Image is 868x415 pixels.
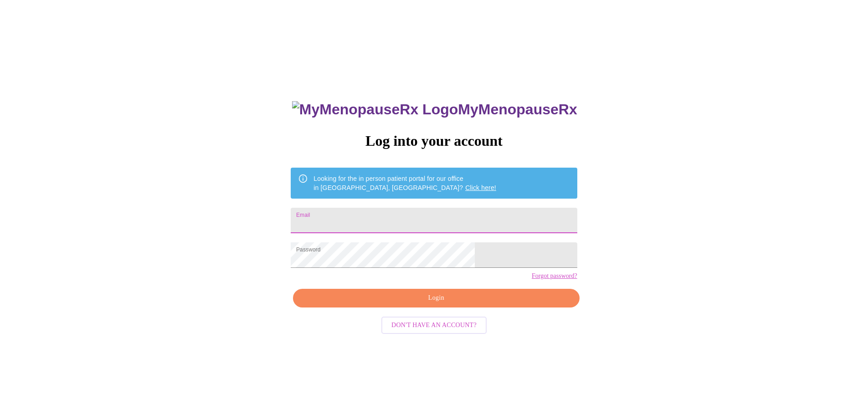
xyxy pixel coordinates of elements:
button: Login [293,289,579,307]
h3: Log into your account [291,133,577,149]
a: Don't have an account? [379,321,489,328]
span: Login [303,292,569,304]
span: Don't have an account? [391,320,477,331]
h3: MyMenopauseRx [292,101,577,118]
a: Click here! [465,184,496,191]
img: MyMenopauseRx Logo [292,101,458,118]
a: Forgot password? [532,272,577,280]
div: Looking for the in person patient portal for our office in [GEOGRAPHIC_DATA], [GEOGRAPHIC_DATA]? [313,170,496,196]
button: Don't have an account? [381,317,487,334]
